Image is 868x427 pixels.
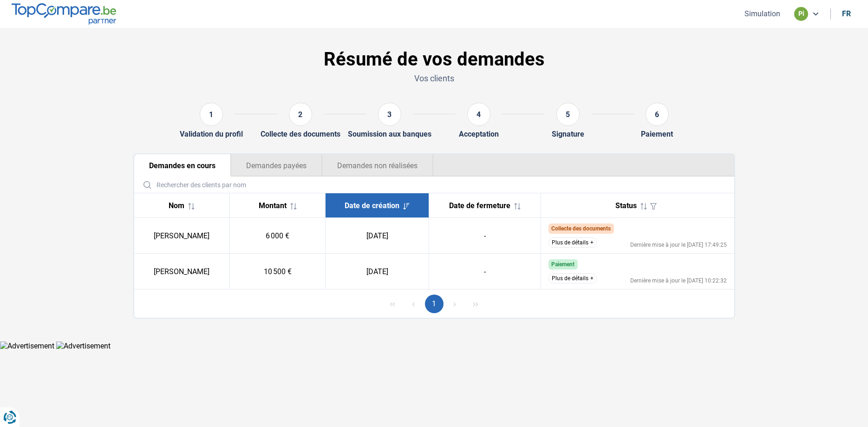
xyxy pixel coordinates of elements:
[289,103,312,126] div: 2
[615,201,637,210] span: Status
[404,295,423,313] button: Previous Page
[180,130,243,138] div: Validation du profil
[467,103,490,126] div: 4
[169,201,184,210] span: Nom
[138,177,731,193] input: Rechercher des clients par nom
[134,254,230,289] td: [PERSON_NAME]
[383,295,402,313] button: First Page
[429,218,541,254] td: -
[641,130,673,138] div: Paiement
[322,154,433,177] button: Demandes non réalisées
[551,225,611,232] span: Collecte des documents
[200,103,223,126] div: 1
[133,72,735,84] p: Vos clients
[326,218,429,254] td: [DATE]
[842,9,851,18] div: fr
[548,273,597,283] button: Plus de détails
[326,254,429,289] td: [DATE]
[459,130,499,138] div: Acceptation
[552,130,584,138] div: Signature
[742,9,783,19] button: Simulation
[230,254,326,289] td: 10 500 €
[425,295,444,313] button: Page 1
[259,201,287,210] span: Montant
[630,278,727,283] div: Dernière mise à jour le [DATE] 10:22:32
[134,154,231,177] button: Demandes en cours
[348,130,431,138] div: Soumission aux banques
[345,201,399,210] span: Date de création
[646,103,669,126] div: 6
[134,218,230,254] td: [PERSON_NAME]
[551,261,574,268] span: Paiement
[133,48,735,71] h1: Résumé de vos demandes
[449,201,510,210] span: Date de fermeture
[261,130,340,138] div: Collecte des documents
[794,7,808,21] div: pi
[445,295,464,313] button: Next Page
[231,154,322,177] button: Demandes payées
[630,242,727,248] div: Dernière mise à jour le [DATE] 17:49:25
[466,295,485,313] button: Last Page
[378,103,401,126] div: 3
[429,254,541,289] td: -
[556,103,580,126] div: 5
[12,3,116,24] img: TopCompare.be
[230,218,326,254] td: 6 000 €
[56,342,111,350] img: Advertisement
[548,237,597,248] button: Plus de détails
